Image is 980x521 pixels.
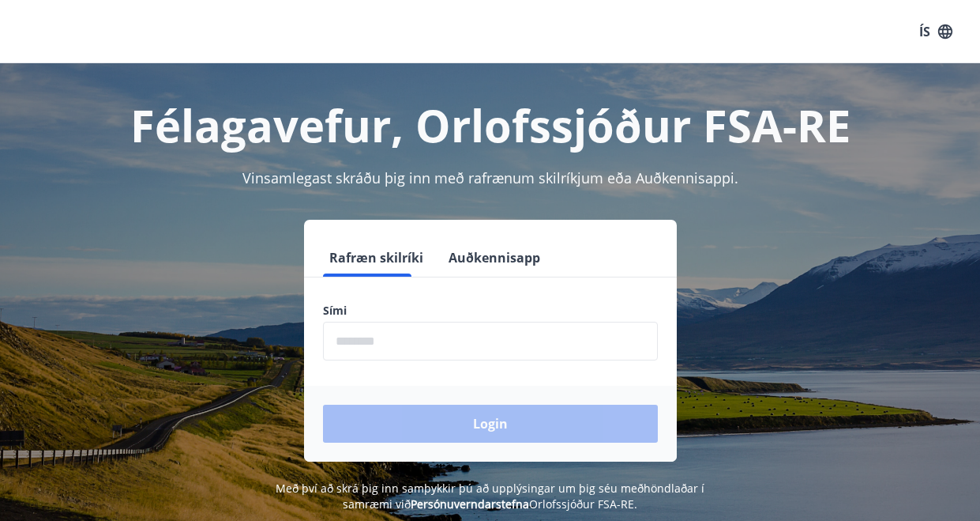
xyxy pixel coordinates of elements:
span: Vinsamlegast skráðu þig inn með rafrænum skilríkjum eða Auðkennisappi. [242,168,738,187]
span: Með því að skrá þig inn samþykkir þú að upplýsingar um þig séu meðhöndlaðar í samræmi við Orlofss... [276,481,704,512]
h1: Félagavefur, Orlofssjóður FSA-RE [19,95,961,155]
a: Persónuverndarstefna [411,496,529,512]
button: ÍS [911,17,961,46]
button: Auðkennisapp [442,239,546,277]
button: Rafræn skilríki [323,239,430,277]
label: Sími [323,303,658,319]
